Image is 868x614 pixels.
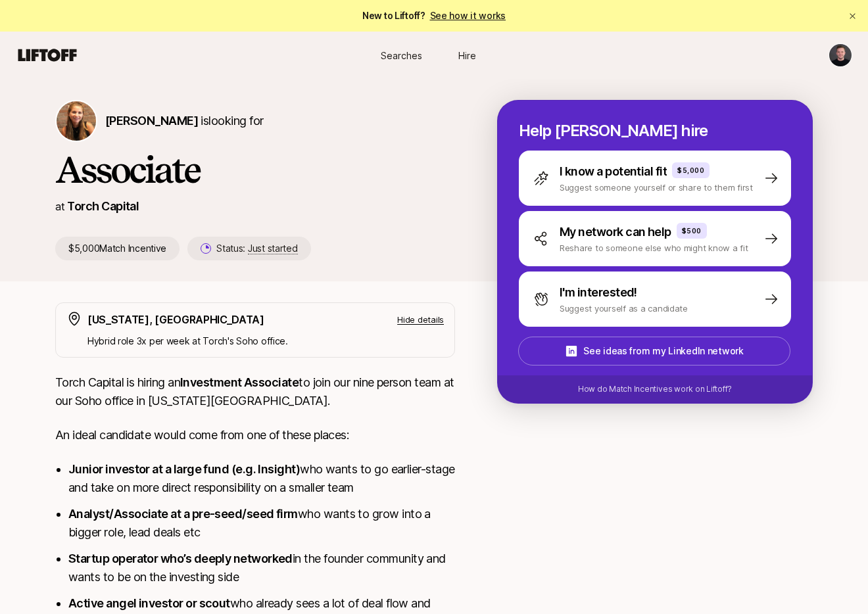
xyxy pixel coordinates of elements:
p: An ideal candidate would come from one of these places: [55,426,455,444]
img: Katie Reiner [57,101,96,141]
p: [US_STATE], [GEOGRAPHIC_DATA] [87,311,264,328]
p: Hide details [397,313,444,326]
p: Reshare to someone else who might know a fit [560,241,748,254]
strong: Analyst/Associate at a pre-seed/seed firm [68,507,298,521]
p: Suggest someone yourself or share to them first [560,181,753,194]
h1: Associate [55,150,455,189]
li: in the founder community and wants to be on the investing side [68,550,455,586]
p: Help [PERSON_NAME] hire [519,122,791,140]
p: How do Match Incentives work on Liftoff? [578,383,732,395]
p: Hybrid role 3x per week at Torch's Soho office. [87,333,444,349]
p: Torch Capital is hiring an to join our nine person team at our Soho office in [US_STATE][GEOGRAPH... [55,373,455,410]
button: Christopher Harper [829,43,852,67]
img: Christopher Harper [829,44,852,66]
p: at [55,198,64,215]
p: I know a potential fit [560,162,667,181]
strong: Junior investor at a large fund (e.g. Insight) [68,462,300,476]
a: See how it works [430,10,506,21]
p: $5,000 [677,165,704,176]
p: My network can help [560,223,671,241]
li: who wants to go earlier-stage and take on more direct responsibility on a smaller team [68,460,455,497]
p: $500 [682,225,702,236]
span: [PERSON_NAME] [105,114,198,128]
span: New to Liftoff? [362,8,506,24]
p: $5,000 Match Incentive [55,237,180,260]
span: Just started [248,243,298,254]
a: Torch Capital [67,199,139,213]
p: Suggest yourself as a candidate [560,302,688,315]
span: Hire [458,49,476,62]
button: See ideas from my LinkedIn network [518,337,790,366]
p: I'm interested! [560,283,637,302]
a: Searches [368,43,434,68]
p: Status: [216,241,297,256]
strong: Startup operator who’s deeply networked [68,552,293,565]
span: Searches [381,49,422,62]
li: who wants to grow into a bigger role, lead deals etc [68,505,455,542]
p: See ideas from my LinkedIn network [583,343,743,359]
p: is looking for [105,112,263,130]
a: Hire [434,43,500,68]
strong: Active angel investor or scout [68,596,230,610]
strong: Investment Associate [180,375,299,389]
